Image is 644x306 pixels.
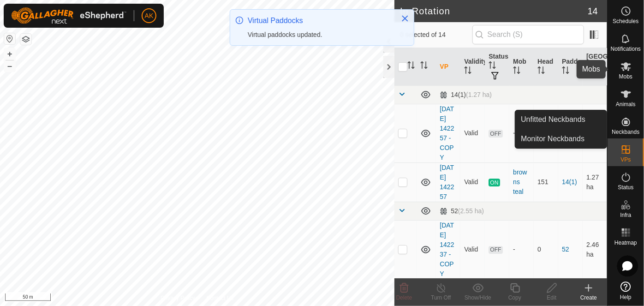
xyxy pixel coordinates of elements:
[616,102,636,107] span: Animals
[521,133,584,144] span: Monitor Neckbands
[515,130,607,148] a: Monitor Neckbands
[583,104,607,162] td: 1.27 ha
[562,246,569,253] a: 52
[513,128,530,138] div: -
[583,220,607,279] td: 2.46 ha
[460,104,485,162] td: Valid
[562,178,577,186] a: 14(1)
[20,34,31,45] button: Map Layers
[612,129,639,135] span: Neckbands
[618,185,633,190] span: Status
[583,162,607,202] td: 1.27 ha
[534,104,558,162] td: 0
[4,48,15,60] button: +
[583,48,607,86] th: [GEOGRAPHIC_DATA] Area
[513,68,520,75] p-sorticon: Activate to sort
[400,30,472,40] span: 0 selected of 14
[534,162,558,202] td: 151
[4,60,15,72] button: –
[472,25,584,44] input: Search (S)
[440,207,484,215] div: 52
[459,294,496,302] div: Show/Hide
[145,11,154,21] span: AK
[399,12,411,25] button: Close
[440,164,454,200] a: [DATE] 142257
[460,220,485,279] td: Valid
[4,33,15,44] button: Reset Map
[400,6,587,17] h2: In Rotation
[466,91,492,98] span: (1.27 ha)
[513,245,530,254] div: -
[614,240,637,246] span: Heatmap
[515,110,607,129] a: Unfitted Neckbands
[489,130,502,138] span: OFF
[620,212,631,218] span: Infra
[464,68,471,75] p-sorticon: Activate to sort
[440,222,454,277] a: [DATE] 142237 - COPY
[558,48,583,86] th: Paddock
[534,220,558,279] td: 0
[613,18,638,24] span: Schedules
[534,48,558,86] th: Head
[460,48,485,86] th: Validity
[407,63,415,70] p-sorticon: Activate to sort
[460,162,485,202] td: Valid
[420,63,428,70] p-sorticon: Activate to sort
[521,114,585,125] span: Unfitted Neckbands
[533,294,570,302] div: Edit
[423,294,459,302] div: Turn Off
[161,294,196,302] a: Privacy Policy
[489,246,502,254] span: OFF
[611,46,641,52] span: Notifications
[620,294,632,300] span: Help
[11,7,126,24] img: Gallagher Logo
[509,48,534,86] th: Mob
[206,294,233,302] a: Contact Us
[436,48,460,86] th: VP
[485,48,509,86] th: Status
[620,157,631,162] span: VPs
[440,105,454,161] a: [DATE] 142257 - COPY
[537,68,545,75] p-sorticon: Activate to sort
[619,74,632,79] span: Mobs
[489,63,496,70] p-sorticon: Activate to sort
[489,179,500,186] span: ON
[496,294,533,302] div: Copy
[588,4,598,18] span: 14
[608,278,644,304] a: Help
[396,294,412,301] span: Delete
[458,207,484,215] span: (2.55 ha)
[440,91,492,99] div: 14(1)
[248,30,392,40] div: Virtual paddocks updated.
[586,72,594,80] p-sorticon: Activate to sort
[570,294,607,302] div: Create
[248,15,392,26] div: Virtual Paddocks
[513,168,530,197] div: browns teal
[562,68,569,75] p-sorticon: Activate to sort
